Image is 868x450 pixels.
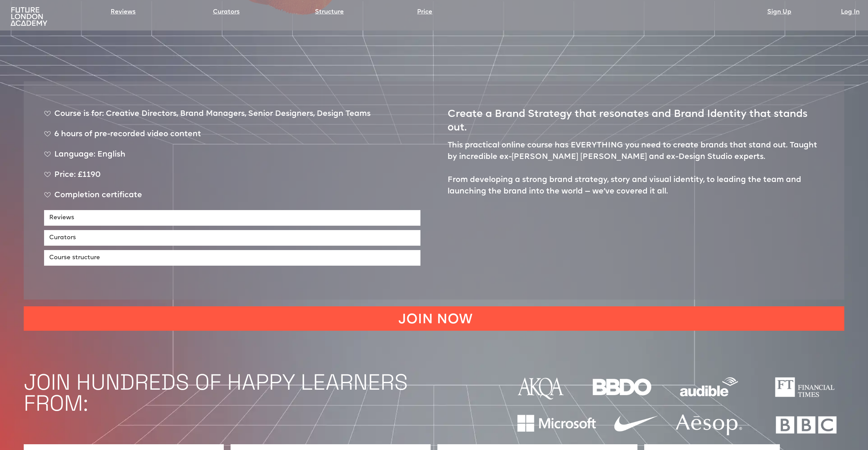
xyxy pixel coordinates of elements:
div: 6 hours of pre-recorded video content [44,129,371,146]
a: Curators [44,230,420,246]
a: Sign Up [767,7,791,17]
div: Language: English [44,149,371,166]
a: Course structure [44,250,420,266]
h2: Create a Brand Strategy that resonates and Brand Identity that stands out. [448,102,824,135]
div: Completion certificate [44,190,371,207]
a: Curators [213,7,240,17]
a: Log In [841,7,860,17]
p: This practical online course has EVERYTHING you need to create brands that stand out. Taught by i... [448,140,824,198]
a: Reviews [111,7,136,17]
a: Structure [315,7,344,17]
div: Course is for: Creative Directors, Brand Managers, Senior Designers, Design Teams [44,108,371,125]
a: Price [417,7,432,17]
a: Reviews [44,210,420,226]
a: JOIN NOW [24,306,844,331]
h1: JOIN HUNDREDS OF HAPPY LEARNERS FROM: [24,372,477,414]
div: Price: £1190 [44,169,371,186]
